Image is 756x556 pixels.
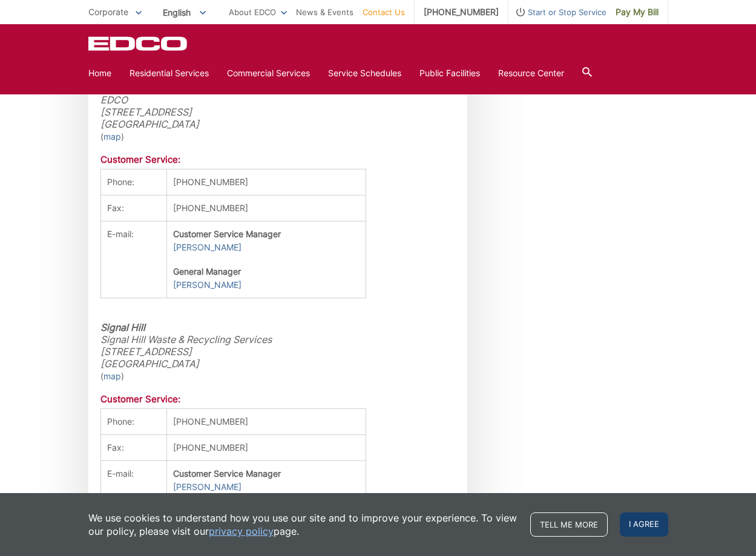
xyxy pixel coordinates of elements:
a: map [104,370,121,383]
h4: Customer Service: [100,394,455,405]
a: map [104,130,121,143]
span: Pay My Bill [616,5,659,19]
td: [PHONE_NUMBER] [166,435,366,461]
p: ( ) [100,370,455,383]
strong: Customer Service Manager [173,468,281,479]
span: Corporate [88,7,128,17]
td: Fax: [100,435,166,461]
td: E-mail: [100,461,166,538]
td: [PHONE_NUMBER] [166,169,366,195]
address: EDCO [STREET_ADDRESS] [GEOGRAPHIC_DATA] [100,82,455,130]
a: Home [88,67,111,80]
a: Contact Us [363,5,405,19]
a: Resource Center [498,67,564,80]
td: Fax: [100,195,166,221]
h4: Customer Service: [100,154,455,165]
span: I agree [620,512,668,537]
a: Public Facilities [419,67,480,80]
a: Commercial Services [227,67,310,80]
strong: Customer Service Manager [173,229,281,239]
a: Service Schedules [328,67,401,80]
a: EDCD logo. Return to the homepage. [88,36,189,51]
a: Tell me more [530,512,608,537]
td: [PHONE_NUMBER] [166,409,366,435]
a: About EDCO [229,5,287,19]
a: News & Events [296,5,353,19]
td: [PHONE_NUMBER] [166,195,366,221]
p: ( ) [100,130,455,143]
td: E-mail: [100,221,166,298]
a: [PERSON_NAME] [173,278,242,292]
td: Phone: [100,169,166,195]
strong: General Manager [173,266,241,276]
address: Signal Hill Waste & Recycling Services [STREET_ADDRESS] [GEOGRAPHIC_DATA] [100,321,455,370]
span: English [154,2,215,22]
strong: Signal Hill [100,321,145,333]
a: privacy policy [209,525,274,538]
a: Residential Services [130,67,209,80]
p: We use cookies to understand how you use our site and to improve your experience. To view our pol... [88,511,518,538]
a: [PERSON_NAME] [173,241,242,254]
td: Phone: [100,409,166,435]
a: [PERSON_NAME] [173,480,242,494]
